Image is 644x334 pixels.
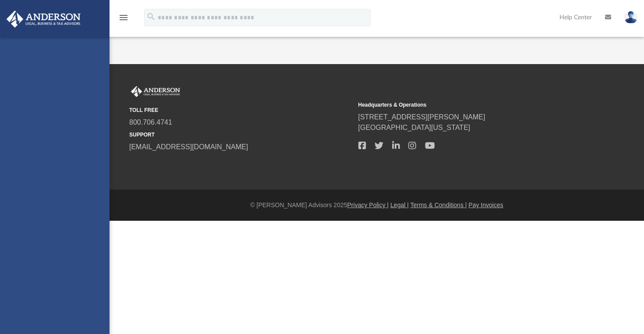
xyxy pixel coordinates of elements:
small: SUPPORT [129,131,352,139]
a: [STREET_ADDRESS][PERSON_NAME] [358,113,485,121]
a: Terms & Conditions | [410,201,467,208]
i: menu [118,12,129,23]
a: Privacy Policy | [347,201,389,208]
small: Headquarters & Operations [358,101,581,109]
img: Anderson Advisors Platinum Portal [129,86,182,97]
img: Anderson Advisors Platinum Portal [4,11,83,28]
a: menu [118,17,129,23]
div: © [PERSON_NAME] Advisors 2025 [110,201,644,210]
a: 800.706.4741 [129,119,172,126]
img: User Pic [624,11,637,24]
a: Legal | [390,201,409,208]
i: search [146,12,156,22]
a: [EMAIL_ADDRESS][DOMAIN_NAME] [129,143,248,151]
a: Pay Invoices [468,201,503,208]
small: TOLL FREE [129,106,352,114]
a: [GEOGRAPHIC_DATA][US_STATE] [358,124,471,131]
